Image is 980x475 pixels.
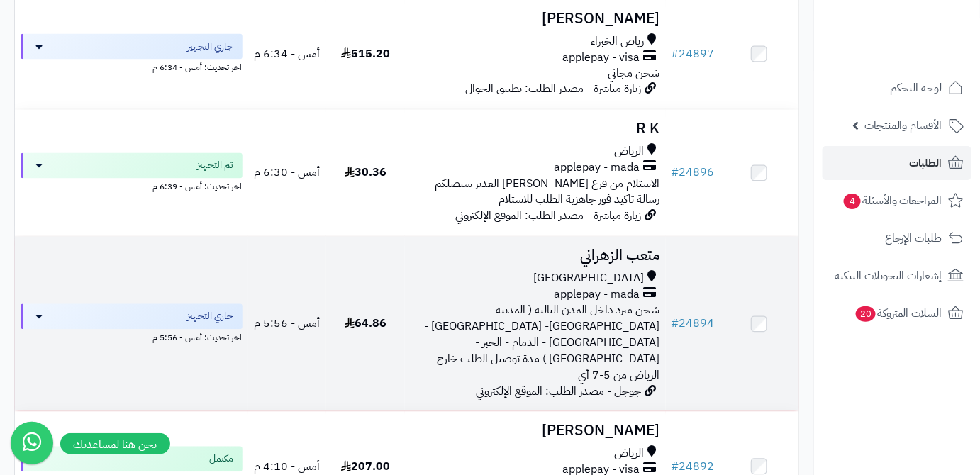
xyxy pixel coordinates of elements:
a: السلات المتروكة20 [823,296,971,330]
span: applepay - visa [563,50,640,66]
div: اخر تحديث: أمس - 6:34 م [21,60,243,74]
a: لوحة التحكم [823,71,971,105]
a: المراجعات والأسئلة4 [823,184,971,218]
a: #24896 [672,164,715,181]
a: طلبات الإرجاع [823,221,971,255]
span: الرياض [615,446,645,462]
span: applepay - mada [555,287,640,303]
div: اخر تحديث: أمس - 6:39 م [21,179,243,194]
span: جاري التجهيز [188,310,234,324]
h3: [PERSON_NAME] [411,11,660,27]
span: لوحة التحكم [890,78,942,98]
h3: R K [411,121,660,138]
a: #24897 [672,45,715,62]
span: إشعارات التحويلات البنكية [835,266,942,286]
span: جاري التجهيز [188,40,234,54]
div: اخر تحديث: أمس - 5:56 م [21,330,243,345]
span: طلبات الإرجاع [885,228,942,248]
span: تم التجهيز [198,159,234,173]
span: أمس - 6:34 م [254,45,320,62]
span: شحن مجاني [608,65,660,82]
span: # [672,164,679,181]
a: #24894 [672,315,715,332]
h3: [PERSON_NAME] [411,423,660,440]
span: applepay - mada [555,160,640,177]
span: 64.86 [345,315,386,332]
span: # [672,45,679,62]
span: 515.20 [341,45,390,62]
a: الطلبات [823,146,971,180]
span: زيارة مباشرة - مصدر الطلب: تطبيق الجوال [466,81,642,98]
span: # [672,315,679,332]
span: السلات المتروكة [854,303,942,323]
span: [GEOGRAPHIC_DATA] [534,271,645,287]
span: أمس - 5:56 م [254,315,320,332]
span: أمس - 6:30 م [254,164,320,181]
span: الطلبات [910,153,942,173]
span: زيارة مباشرة - مصدر الطلب: الموقع الإلكتروني [456,208,642,225]
span: مكتمل [210,452,234,466]
span: الرياض [615,144,645,160]
span: جوجل - مصدر الطلب: الموقع الإلكتروني [477,384,642,401]
span: شحن مبرد داخل المدن التالية ( المدينة [GEOGRAPHIC_DATA]- [GEOGRAPHIC_DATA] - [GEOGRAPHIC_DATA] - ... [425,302,660,384]
img: logo-2.png [884,32,967,62]
span: المراجعات والأسئلة [842,191,942,211]
a: إشعارات التحويلات البنكية [823,259,971,293]
span: رياض الخبراء [591,33,645,50]
h3: متعب الزهراني [411,248,660,264]
span: 4 [844,194,862,210]
span: 20 [856,306,876,323]
span: الاستلام من فرع [PERSON_NAME] الغدير سيصلكم رسالة تاكيد فور جاهزية الطلب للاستلام [435,176,660,209]
span: 30.36 [345,164,386,181]
span: الأقسام والمنتجات [864,116,942,135]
